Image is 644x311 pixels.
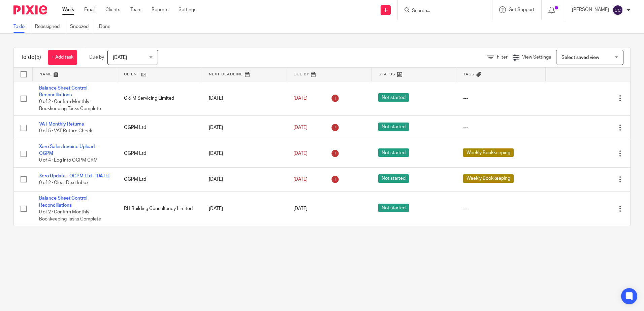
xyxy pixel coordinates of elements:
td: [DATE] [202,116,287,140]
td: C & M Servicing Limited [117,81,202,116]
img: Pixie [13,5,47,14]
input: Search [411,8,472,14]
a: To do [13,20,30,33]
span: [DATE] [113,55,127,60]
span: View Settings [522,55,551,60]
a: Reports [152,6,168,13]
a: Balance Sheet Control Reconciliations [39,196,87,207]
span: (5) [35,55,41,60]
a: Balance Sheet Control Reconciliations [39,86,87,97]
a: Done [99,20,116,33]
span: 0 of 4 · Log Into OGPM CRM [39,158,98,163]
span: [DATE] [293,96,308,101]
a: Clients [105,6,120,13]
a: Team [130,6,141,13]
td: OGPM Ltd [117,116,202,140]
td: OGPM Ltd [117,167,202,191]
div: --- [463,124,539,131]
span: Filter [497,55,508,60]
img: svg%3E [612,5,623,15]
td: [DATE] [202,140,287,167]
td: OGPM Ltd [117,140,202,167]
span: Get Support [509,7,535,12]
td: [DATE] [202,81,287,116]
span: 0 of 2 · Clear Dext Inbox [39,180,89,185]
a: Xero Update - OGPM Ltd - [DATE] [39,174,109,178]
td: RH Building Consultancy Limited [117,192,202,226]
span: 0 of 2 · Confirm Monthly Bookkeeping Tasks Complete [39,210,101,221]
td: [DATE] [202,192,287,226]
span: 0 of 2 · Confirm Monthly Bookkeeping Tasks Complete [39,99,101,111]
span: [DATE] [293,125,308,130]
a: Xero Sales Invoice Upload - OGPM [39,144,97,156]
span: [DATE] [293,206,308,211]
a: Snoozed [70,20,94,33]
p: [PERSON_NAME] [572,6,609,13]
a: Email [84,6,95,13]
span: Not started [378,93,409,102]
span: Not started [378,148,409,157]
div: --- [463,205,539,212]
span: Tags [463,72,475,76]
span: Not started [378,123,409,131]
p: Due by [89,54,104,61]
span: [DATE] [293,177,308,182]
a: VAT Monthly Returns [39,122,84,127]
span: 0 of 5 · VAT Return Check [39,129,92,134]
td: [DATE] [202,167,287,191]
a: Reassigned [35,20,65,33]
a: Work [62,6,74,13]
span: Not started [378,174,409,183]
span: Select saved view [561,55,599,60]
span: Weekly Bookkeeping [463,148,514,157]
span: Not started [378,204,409,212]
a: + Add task [48,50,77,65]
span: [DATE] [293,151,308,156]
a: Settings [179,6,196,13]
h1: To do [21,54,41,61]
div: --- [463,95,539,102]
span: Weekly Bookkeeping [463,174,514,183]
